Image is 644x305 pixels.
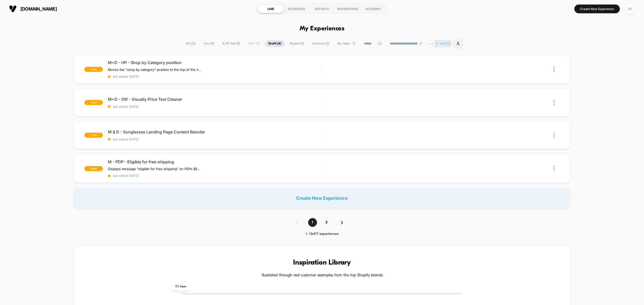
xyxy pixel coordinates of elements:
[84,133,103,138] span: draft
[308,218,317,227] span: 1
[624,4,636,14] button: KS
[108,174,322,178] span: last edited: [DATE]
[440,42,445,45] p: AM
[322,218,331,227] span: 2
[200,40,218,47] span: Live ( 8 )
[574,5,620,13] button: Create New Experience
[182,40,199,47] span: All ( 15 )
[553,133,555,138] img: close
[419,42,422,45] img: end
[108,137,322,141] span: last edited: [DATE]
[553,67,555,72] img: close
[108,105,322,109] span: last edited: [DATE]
[108,75,322,78] span: last edited: [DATE]
[335,5,360,13] div: INSPIRATIONS
[172,283,189,290] span: 0 % Seen
[284,5,309,13] div: AUDIENCES
[108,60,322,65] span: M+D - HP - Shop by Category position
[108,68,201,72] span: Moves the "shop by category" position to the top of the homepage.
[309,40,333,47] span: Archived ( 2 )
[286,40,308,47] span: Paused ( 3 )
[74,188,570,208] div: Create New Experience
[84,67,103,72] span: draft
[435,42,439,45] p: EF
[108,167,201,171] span: Displays message "eligible for free shipping" on PDPs $50+, [GEOGRAPHIC_DATA] only.
[553,166,555,171] img: close
[360,5,386,13] div: ACADEMY
[258,5,284,13] div: LIVE
[108,159,322,164] span: M - PDP - Eligible for free shipping
[553,100,555,105] img: close
[108,129,322,134] span: M & D - Sunglasses Landing Page Content Reorder
[84,166,103,171] span: draft
[309,5,335,13] div: REPORTS
[108,97,322,102] span: M+D - SW - Visually Price Test Cleaner
[625,4,635,14] div: KS
[338,42,350,45] span: By Label
[265,40,285,47] span: Draft ( 4 )
[219,40,244,47] span: A/B Test ( 8 )
[84,100,103,105] span: draft
[341,221,343,224] img: pagination forward
[20,6,57,12] span: [DOMAIN_NAME]
[89,273,555,278] h4: Illustrated through real customer examples from the top Shopify brands
[9,5,17,13] img: Visually logo
[89,259,555,267] h3: Inspiration Library
[291,232,353,236] div: 1 - 12 of 17 experiences
[300,25,345,32] h1: My Experiences
[8,5,58,13] button: [DOMAIN_NAME]
[428,40,435,47] div: + 2
[446,42,451,45] p: MD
